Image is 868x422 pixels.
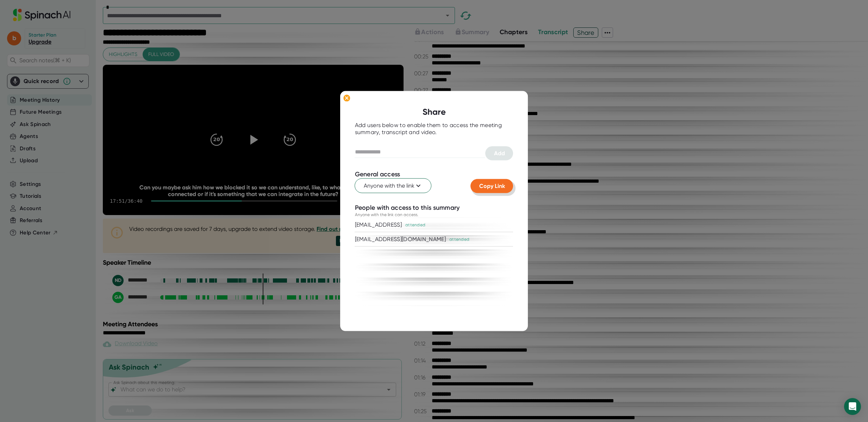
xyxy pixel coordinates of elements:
div: [EMAIL_ADDRESS] [355,221,402,228]
div: People with access to this summary [355,204,460,212]
button: Copy Link [471,179,513,193]
div: General access [355,170,400,178]
b: Share [423,107,446,117]
button: Anyone with the link [355,178,432,193]
span: Copy Link [479,183,505,189]
div: attended [405,222,425,228]
div: Anyone with the link can access. [355,212,418,218]
div: Open Intercom Messenger [844,398,861,415]
div: [EMAIL_ADDRESS][DOMAIN_NAME] [355,236,446,243]
span: Add [494,150,505,157]
button: Add [486,146,513,160]
div: Add users below to enable them to access the meeting summary, transcript and video. [355,122,513,136]
div: attended [449,236,469,243]
span: Anyone with the link [364,182,423,190]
